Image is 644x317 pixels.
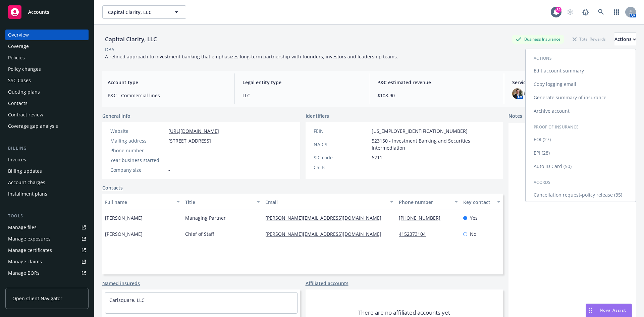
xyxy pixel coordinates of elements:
div: Quoting plans [8,87,40,97]
a: [PHONE_NUMBER] [399,215,446,221]
a: Policies [5,52,89,63]
a: Manage claims [5,256,89,267]
div: Company size [110,166,166,173]
div: FEIN [314,127,369,135]
a: Billing updates [5,166,89,176]
div: Installment plans [8,189,47,199]
div: Title [185,199,253,206]
span: Managing Partner [185,214,226,221]
a: Overview [5,30,89,40]
a: Carlsquare, LLC [109,297,145,303]
img: photo [524,88,535,99]
div: Contract review [8,109,43,120]
span: [PERSON_NAME] [105,230,143,237]
div: Phone number [110,147,166,154]
span: P&C - Commercial lines [108,92,226,99]
div: SSC Cases [8,75,31,86]
span: Proof of Insurance [534,124,579,130]
a: Coverage gap analysis [5,121,89,131]
div: CSLB [314,164,369,171]
div: Billing [5,145,89,152]
span: [PERSON_NAME] [105,214,143,221]
div: Manage certificates [8,245,52,256]
a: Manage files [5,222,89,233]
span: Capital Clarity, LLC [108,9,166,16]
a: EPI (28) [526,146,636,160]
span: Nova Assist [600,307,626,313]
div: Overview [8,30,29,40]
a: Manage exposures [5,233,89,244]
a: Archive account [526,104,636,118]
a: EOI (27) [526,133,636,146]
span: Acords [534,179,551,185]
span: $108.90 [377,92,496,99]
span: Actions [534,55,552,61]
span: Account type [108,79,226,86]
div: Summary of insurance [8,279,59,290]
div: Contacts [8,98,28,109]
a: Policy changes [5,64,89,74]
span: Yes [470,214,478,221]
div: Billing updates [8,166,42,176]
div: Email [265,199,386,206]
span: 6211 [372,154,382,161]
a: Contract review [5,109,89,120]
span: Servicing team [512,79,631,86]
a: Named insureds [102,280,140,287]
button: Nova Assist [586,304,632,317]
div: Year business started [110,157,166,164]
img: photo [512,88,523,99]
div: Account charges [8,177,45,188]
a: Copy logging email [526,77,636,91]
button: Email [263,194,396,210]
div: Invoices [8,154,26,165]
span: - [168,147,170,154]
span: Open Client Navigator [12,295,62,302]
span: - [168,157,170,164]
a: Contacts [102,184,123,191]
div: Total Rewards [569,35,609,43]
a: [PERSON_NAME][EMAIL_ADDRESS][DOMAIN_NAME] [265,231,387,237]
a: Contacts [5,98,89,109]
div: 82 [555,7,561,13]
span: There are no affiliated accounts yet [358,309,450,317]
a: Search [594,5,608,19]
span: No [470,230,476,237]
div: SIC code [314,154,369,161]
button: Key contact [461,194,503,210]
a: Report a Bug [579,5,592,19]
a: 4152373104 [399,231,431,237]
a: Account charges [5,177,89,188]
span: 523150 - Investment Banking and Securities Intermediation [372,137,495,151]
span: P&C estimated revenue [377,79,496,86]
button: Phone number [396,194,460,210]
a: [PERSON_NAME][EMAIL_ADDRESS][DOMAIN_NAME] [265,215,387,221]
div: Full name [105,199,172,206]
a: Cancellation request-policy release (35) [526,188,636,202]
div: Website [110,127,166,135]
a: Start snowing [563,5,577,19]
span: - [372,164,373,171]
span: Chief of Staff [185,230,214,237]
a: Quoting plans [5,87,89,97]
a: Manage BORs [5,268,89,278]
a: Summary of insurance [5,279,89,290]
span: General info [102,112,130,119]
div: NAICS [314,141,369,148]
a: Manage certificates [5,245,89,256]
span: Notes [508,112,522,120]
a: Switch app [610,5,623,19]
button: Capital Clarity, LLC [102,5,186,19]
div: Coverage gap analysis [8,121,58,131]
div: Mailing address [110,137,166,144]
span: LLC [243,92,361,99]
div: Manage files [8,222,37,233]
span: [STREET_ADDRESS] [168,137,211,144]
div: Tools [5,213,89,219]
div: Policies [8,52,25,63]
div: Actions [614,33,636,46]
span: Identifiers [306,112,329,119]
button: Title [182,194,263,210]
button: Actions [614,33,636,46]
